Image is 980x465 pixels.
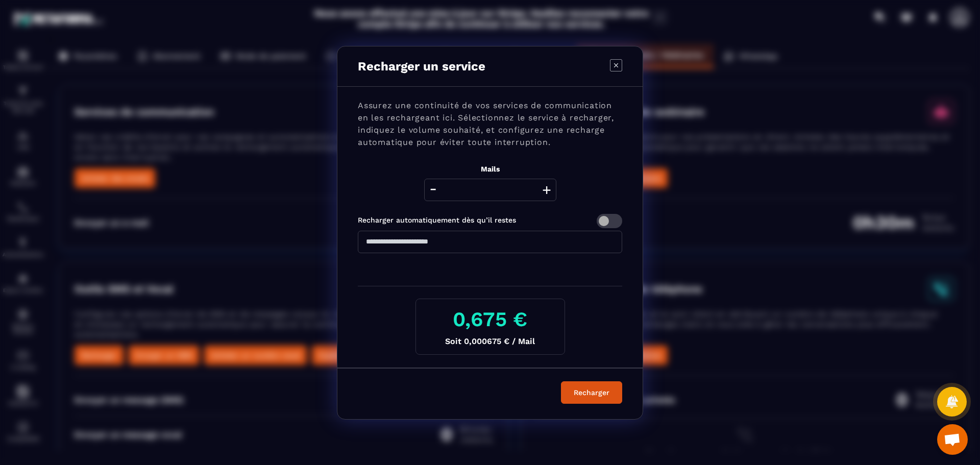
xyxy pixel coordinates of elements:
[540,179,554,201] button: +
[568,387,616,398] div: Recharger
[937,424,968,455] div: Ouvrir le chat
[481,165,500,173] label: Mails
[358,59,485,74] p: Recharger un service
[358,100,622,149] p: Assurez une continuité de vos services de communication en les rechargeant ici. Sélectionnez le s...
[561,381,622,404] button: Recharger
[358,216,516,224] label: Recharger automatiquement dès qu’il restes
[424,307,556,331] h3: 0,675 €
[424,336,556,346] p: Soit 0,000675 € / Mail
[427,179,439,201] button: -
